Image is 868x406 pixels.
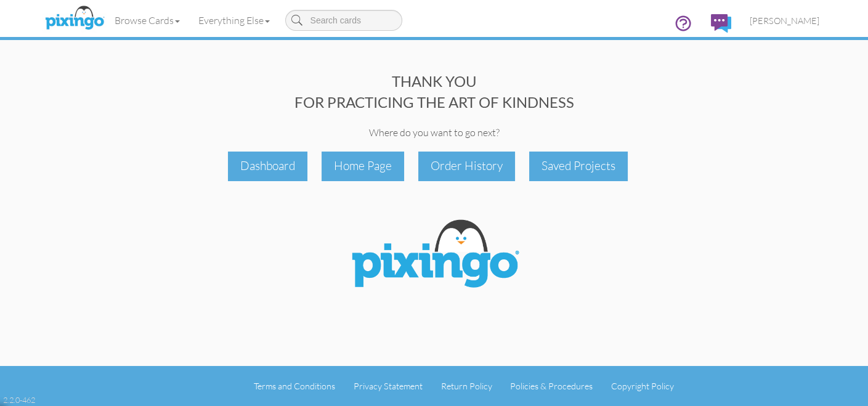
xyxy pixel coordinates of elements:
[189,5,279,36] a: Everything Else
[322,152,404,181] div: Home Page
[740,5,829,36] a: [PERSON_NAME]
[40,71,829,113] div: THANK YOU FOR PRACTICING THE ART OF KINDNESS
[611,381,674,391] a: Copyright Policy
[750,15,819,26] span: [PERSON_NAME]
[529,152,628,181] div: Saved Projects
[42,3,107,34] img: pixingo logo
[354,381,423,391] a: Privacy Statement
[867,405,868,406] iframe: Chat
[254,381,335,391] a: Terms and Conditions
[510,381,593,391] a: Policies & Procedures
[228,152,307,181] div: Dashboard
[285,10,402,31] input: Search cards
[342,212,527,299] img: Pixingo Logo
[418,152,515,181] div: Order History
[105,5,189,36] a: Browse Cards
[3,394,35,405] div: 2.2.0-462
[441,381,492,391] a: Return Policy
[40,126,829,140] div: Where do you want to go next?
[711,14,731,33] img: comments.svg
